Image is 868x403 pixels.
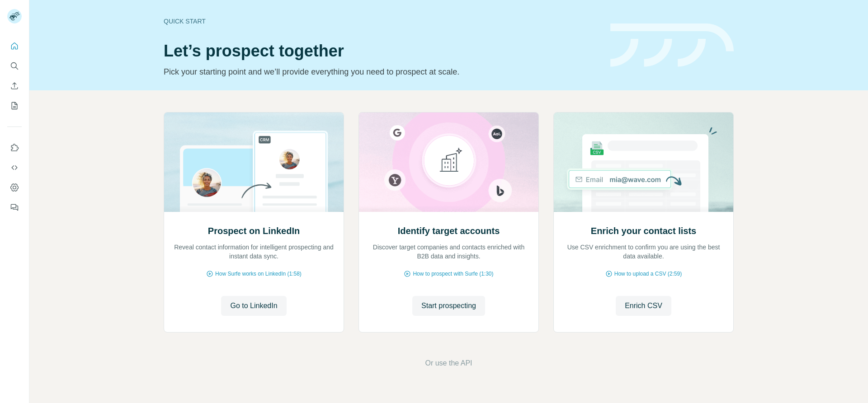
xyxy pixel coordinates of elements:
h1: Let’s prospect together [164,42,599,60]
button: Quick start [7,38,22,54]
button: Go to LinkedIn [221,296,286,316]
span: Go to LinkedIn [230,300,277,311]
button: Start prospecting [412,296,485,316]
p: Reveal contact information for intelligent prospecting and instant data sync. [173,243,335,261]
button: Search [7,58,22,74]
img: banner [610,23,734,67]
button: Use Surfe API [7,159,22,176]
span: Enrich CSV [625,300,662,311]
button: My lists [7,98,22,114]
img: Prospect on LinkedIn [164,112,344,212]
span: How to upload a CSV (2:59) [614,270,682,278]
h2: Prospect on LinkedIn [208,225,300,237]
span: Start prospecting [421,300,476,311]
button: Feedback [7,199,22,216]
span: How Surfe works on LinkedIn (1:58) [215,270,302,278]
h2: Identify target accounts [398,225,500,237]
span: How to prospect with Surfe (1:30) [413,270,493,278]
button: Enrich CSV [7,78,22,94]
div: Quick start [164,17,599,26]
img: Identify target accounts [359,112,539,212]
button: Dashboard [7,179,22,196]
p: Use CSV enrichment to confirm you are using the best data available. [563,243,724,261]
button: Or use the API [425,358,472,369]
button: Use Surfe on LinkedIn [7,140,22,156]
p: Discover target companies and contacts enriched with B2B data and insights. [368,243,529,261]
h2: Enrich your contact lists [591,225,696,237]
button: Enrich CSV [616,296,671,316]
p: Pick your starting point and we’ll provide everything you need to prospect at scale. [164,66,599,78]
img: Enrich your contact lists [553,112,734,212]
